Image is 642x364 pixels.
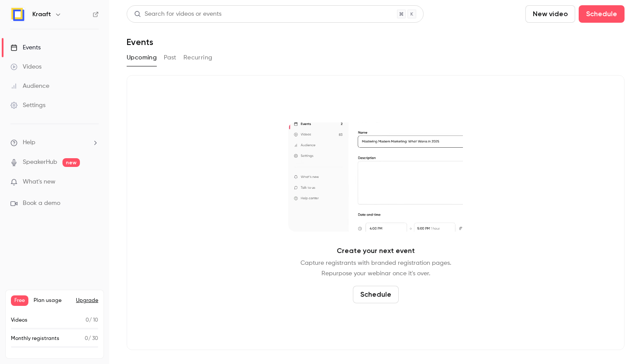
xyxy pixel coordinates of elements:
[88,178,99,186] iframe: Noticeable Trigger
[11,316,28,324] p: Videos
[23,138,35,147] span: Help
[86,316,98,324] p: / 10
[134,10,221,19] div: Search for videos or events
[23,199,60,208] span: Book a demo
[10,82,49,90] div: Audience
[579,5,625,23] button: Schedule
[32,10,51,19] h6: Kraaft
[11,335,59,343] p: Monthly registrants
[300,258,451,279] p: Capture registrants with branded registration pages. Repurpose your webinar once it's over.
[525,5,575,23] button: New video
[23,158,57,167] a: SpeakerHub
[10,43,41,52] div: Events
[337,246,415,256] p: Create your next event
[10,138,99,147] li: help-dropdown-opener
[353,286,399,303] button: Schedule
[34,297,71,304] span: Plan usage
[10,101,45,110] div: Settings
[164,51,176,65] button: Past
[85,336,88,341] span: 0
[11,7,25,21] img: Kraaft
[183,51,213,65] button: Recurring
[62,158,80,167] span: new
[10,62,41,71] div: Videos
[127,37,153,47] h1: Events
[127,51,157,65] button: Upcoming
[86,318,89,323] span: 0
[11,295,28,306] span: Free
[23,177,55,187] span: What's new
[76,297,98,304] button: Upgrade
[85,335,98,343] p: / 30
